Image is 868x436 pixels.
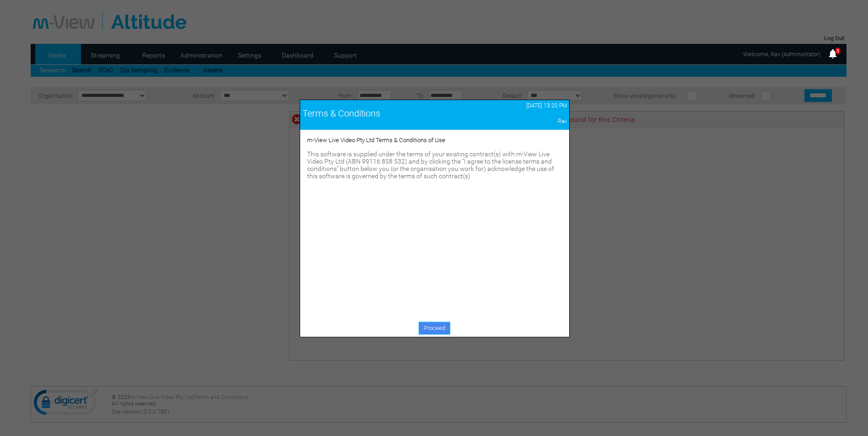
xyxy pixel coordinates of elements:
span: This software is supplied under the terms of your existing contract(s) with m-View Live Video Pty... [307,150,554,180]
td: [DATE] 13:20 PM [474,100,569,111]
span: 1 [835,48,841,54]
span: m-View Live Video Pty Ltd Terms & Conditions of Use [307,137,445,144]
div: Terms & Conditions [302,108,471,119]
img: bell25.png [827,48,838,59]
a: Proceed [419,322,450,335]
td: Rav [474,116,569,127]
